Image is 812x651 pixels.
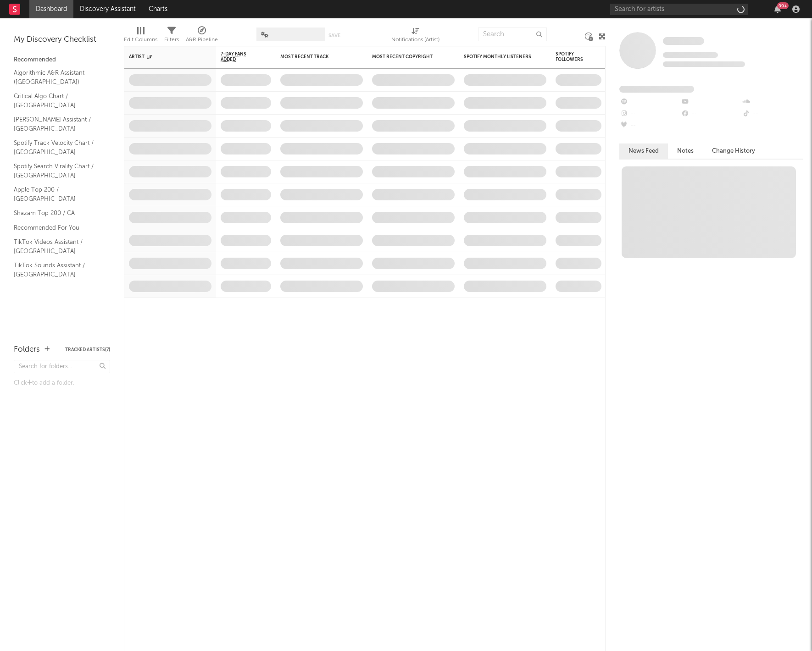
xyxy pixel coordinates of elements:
[742,96,803,108] div: --
[129,54,198,60] div: Artist
[619,108,680,120] div: --
[619,143,668,159] button: News Feed
[742,108,803,120] div: --
[663,37,704,45] span: Some Artist
[619,86,694,93] span: Fans Added by Platform
[221,51,257,62] span: 7-Day Fans Added
[65,348,110,352] button: Tracked Artists(7)
[478,28,547,41] input: Search...
[14,223,101,233] a: Recommended For You
[14,378,110,389] div: Click to add a folder.
[124,34,157,45] div: Edit Columns
[372,54,441,60] div: Most Recent Copyright
[164,34,179,45] div: Filters
[14,237,101,256] a: TikTok Videos Assistant / [GEOGRAPHIC_DATA]
[680,96,741,108] div: --
[14,68,101,87] a: Algorithmic A&R Assistant ([GEOGRAPHIC_DATA])
[280,54,349,60] div: Most Recent Track
[703,143,764,159] button: Change History
[391,34,439,45] div: Notifications (Artist)
[610,4,748,15] input: Search for artists
[186,23,218,50] div: A&R Pipeline
[14,91,101,110] a: Critical Algo Chart / [GEOGRAPHIC_DATA]
[680,108,741,120] div: --
[556,51,588,62] div: Spotify Followers
[14,208,101,218] a: Shazam Top 200 / CA
[464,54,533,60] div: Spotify Monthly Listeners
[14,161,101,180] a: Spotify Search Virality Chart / [GEOGRAPHIC_DATA]
[14,55,110,66] div: Recommended
[391,23,439,50] div: Notifications (Artist)
[14,185,101,204] a: Apple Top 200 / [GEOGRAPHIC_DATA]
[14,34,110,45] div: My Discovery Checklist
[164,23,179,50] div: Filters
[14,115,101,133] a: [PERSON_NAME] Assistant / [GEOGRAPHIC_DATA]
[777,2,789,9] div: 99 +
[124,23,157,50] div: Edit Columns
[668,143,703,159] button: Notes
[14,344,40,355] div: Folders
[619,96,680,108] div: --
[14,360,110,373] input: Search for folders...
[14,138,101,157] a: Spotify Track Velocity Chart / [GEOGRAPHIC_DATA]
[186,34,218,45] div: A&R Pipeline
[663,37,704,46] a: Some Artist
[774,6,781,13] button: 99+
[663,52,718,58] span: Tracking Since: [DATE]
[619,120,680,132] div: --
[14,260,101,279] a: TikTok Sounds Assistant / [GEOGRAPHIC_DATA]
[663,61,745,67] span: 0 fans last week
[328,33,340,38] button: Save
